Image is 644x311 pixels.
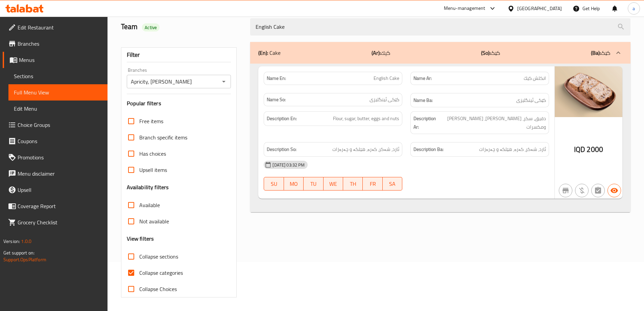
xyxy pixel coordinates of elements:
[3,149,108,165] a: Promotions
[139,252,178,261] span: Collapse sections
[14,88,102,96] span: Full Menu View
[127,99,231,107] h3: Popular filters
[258,48,268,58] b: (En):
[3,237,20,246] span: Version:
[267,145,296,154] strong: Description So:
[574,143,585,156] span: IQD
[267,179,281,189] span: SU
[8,84,108,101] a: Full Menu View
[127,48,231,62] div: Filter
[250,64,630,212] div: (En): Cake(Ar):كيك(So):كێک(Ba):كێک
[3,165,108,182] a: Menu disclaimer
[3,52,108,68] a: Menus
[267,114,297,123] strong: Description En:
[19,56,102,64] span: Menus
[18,40,102,48] span: Branches
[3,19,108,36] a: Edit Restaurant
[8,68,108,84] a: Sections
[440,114,546,131] span: دقيق، سكر، [PERSON_NAME]، [PERSON_NAME] ومكسرات
[607,184,621,197] button: Available
[3,182,108,198] a: Upsell
[372,48,381,58] b: (Ar):
[267,96,286,103] strong: Name So:
[346,179,360,189] span: TH
[517,5,562,12] div: [GEOGRAPHIC_DATA]
[139,150,166,158] span: Has choices
[18,137,102,145] span: Coupons
[3,133,108,149] a: Coupons
[142,23,160,31] div: Active
[3,255,46,264] a: Support.OpsPlatform
[139,285,177,293] span: Collapse Choices
[18,170,102,178] span: Menu disclaimer
[479,145,546,154] span: ئارد، شەکر، کەرە، هێلکە و چەرەزات
[413,96,433,105] strong: Name Ba:
[3,117,108,133] a: Choice Groups
[369,96,399,103] span: کێکی ئینگلیزی
[127,183,169,191] h3: Availability filters
[587,143,603,156] span: 2000
[524,75,546,82] span: انكلش كيك
[139,133,187,141] span: Branch specific items
[139,117,163,125] span: Free items
[413,145,444,154] strong: Description Ba:
[333,114,399,123] span: Flour, sugar, butter, eggs and nuts
[332,145,399,154] span: ئارد، شەکر، کەرە، هێلکە و چەرەزات
[481,48,491,58] b: (So):
[591,49,610,57] p: كێک
[139,201,160,209] span: Available
[555,66,622,117] img: %D8%A7%D9%86%D9%83%D9%84%D8%B4_%D9%83%D9%8A%D9%83638914740394447781.jpg
[324,177,343,191] button: WE
[250,18,630,36] input: search
[365,179,380,189] span: FR
[575,184,589,197] button: Purchased item
[14,72,102,80] span: Sections
[8,101,108,117] a: Edit Menu
[219,77,229,86] button: Open
[258,49,281,57] p: Cake
[142,24,160,31] span: Active
[326,179,340,189] span: WE
[591,48,601,58] b: (Ba):
[3,36,108,52] a: Branches
[264,177,284,191] button: SU
[139,166,167,174] span: Upsell items
[287,179,301,189] span: MO
[270,162,307,168] span: [DATE] 03:32 PM
[250,42,630,64] div: (En): Cake(Ar):كيك(So):كێک(Ba):كێک
[3,248,34,257] span: Get support on:
[139,269,183,277] span: Collapse categories
[633,5,635,12] span: a
[374,75,399,82] span: English Cake
[18,218,102,226] span: Grocery Checklist
[343,177,363,191] button: TH
[14,105,102,113] span: Edit Menu
[481,49,500,57] p: كێک
[18,186,102,194] span: Upsell
[383,177,402,191] button: SA
[413,75,432,82] strong: Name Ar:
[3,198,108,214] a: Coverage Report
[21,237,31,246] span: 1.0.0
[139,217,169,225] span: Not available
[3,214,108,230] a: Grocery Checklist
[121,22,242,32] h2: Team
[284,177,304,191] button: MO
[18,202,102,210] span: Coverage Report
[413,114,439,131] strong: Description Ar:
[18,153,102,161] span: Promotions
[363,177,382,191] button: FR
[372,49,390,57] p: كيك
[18,121,102,129] span: Choice Groups
[18,23,102,31] span: Edit Restaurant
[267,75,286,82] strong: Name En:
[559,184,572,197] button: Not branch specific item
[591,184,605,197] button: Not has choices
[127,235,154,243] h3: View filters
[385,179,400,189] span: SA
[444,4,485,13] div: Menu-management
[304,177,323,191] button: TU
[306,179,320,189] span: TU
[516,96,546,105] span: کێکی ئینگلیزی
